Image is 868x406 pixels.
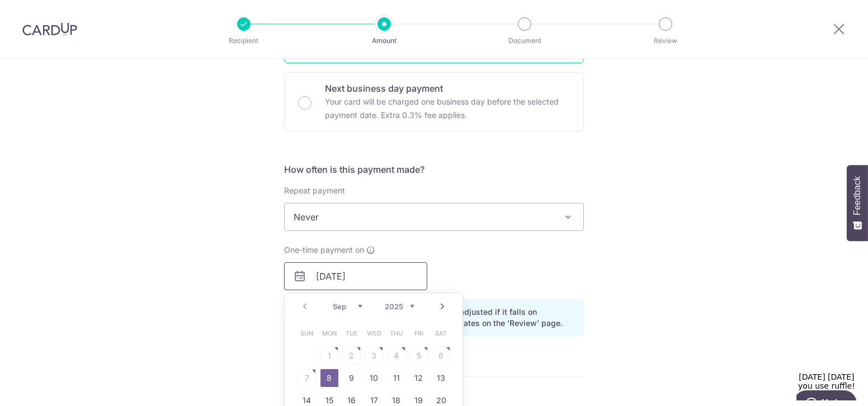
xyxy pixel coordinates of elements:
[432,324,450,342] span: Saturday
[847,165,868,241] button: Feedback - Show survey
[284,244,364,256] span: One-time payment on
[388,369,405,387] a: 11
[320,324,338,342] span: Monday
[365,369,383,387] a: 10
[410,369,428,387] a: 12
[284,262,427,290] input: DD / MM / YYYY
[284,203,584,231] span: Never
[436,300,449,313] a: Next
[852,176,862,215] span: Feedback
[325,95,570,122] p: Your card will be charged one business day before the selected payment date. Extra 0.3% fee applies.
[25,26,48,36] span: Help
[343,324,361,342] span: Tuesday
[624,35,707,46] p: Review
[284,163,584,176] h5: How often is this payment made?
[284,185,345,196] label: Repeat payment
[325,82,570,95] p: Next business day payment
[343,35,426,46] p: Amount
[432,369,450,387] a: 13
[320,369,338,387] a: 8
[22,22,77,36] img: CardUp
[365,324,383,342] span: Wednesday
[298,324,316,342] span: Sunday
[343,369,361,387] a: 9
[202,35,285,46] p: Recipient
[410,324,428,342] span: Friday
[285,204,583,230] span: Never
[388,324,405,342] span: Thursday
[483,35,566,46] p: Document
[796,372,857,400] iframe: Opens a widget where you can find more information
